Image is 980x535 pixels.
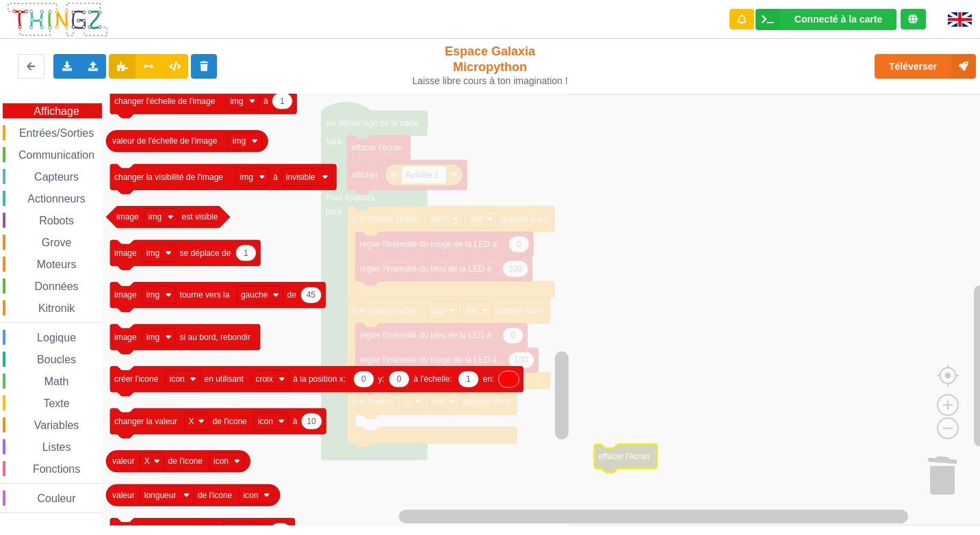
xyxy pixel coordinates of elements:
[114,96,216,106] text: changer l'échelle de l'image
[214,456,229,466] text: icon
[170,374,185,384] text: icon
[230,96,243,106] text: img
[112,491,135,500] text: valeur
[280,96,285,106] text: 1
[198,491,233,500] text: de l'icone
[36,493,78,504] span: Couleur
[25,193,88,205] span: Actionneurs
[6,1,109,38] img: thingz_logo.png
[205,374,244,384] text: en utilisant
[114,332,137,342] text: image
[255,374,272,384] text: croix
[114,290,137,300] text: image
[273,172,278,182] text: à
[378,374,385,384] text: y:
[244,248,248,258] text: 1
[756,9,897,30] div: Ta base fonctionne bien !
[112,456,135,466] text: valeur
[42,376,71,387] span: Math
[212,417,247,426] text: de l'icone
[41,397,71,409] span: Texte
[407,75,573,87] div: Laisse libre cours à ton imagination !
[32,419,81,431] span: Variables
[31,463,82,475] span: Fonctions
[35,354,78,365] span: Boucles
[293,417,298,426] text: à
[40,441,73,453] span: Listes
[17,127,96,139] span: Entrées/Sorties
[482,374,494,384] text: en:
[40,237,74,248] span: Grove
[263,96,268,106] text: à
[180,290,230,300] text: tourne vers la
[948,12,972,27] img: gb.png
[144,456,150,466] text: X
[114,172,223,182] text: changer la visibilité de l'image
[146,332,159,342] text: img
[287,290,297,300] text: de
[146,290,159,300] text: img
[875,54,976,79] button: Téléverser
[407,44,573,87] div: Espace Galaxia Micropython
[361,374,366,384] text: 0
[901,9,926,29] div: Tu es connecté au serveur de création de Thingz
[598,452,649,461] text: effacer l'écran
[114,374,159,384] text: créer l'icone
[114,248,137,258] text: image
[413,374,452,384] text: à l'échelle:
[36,302,77,314] span: Kitronik
[241,290,268,300] text: gauche
[795,14,882,24] div: Connecté à la carte
[16,149,96,161] span: Communication
[35,259,79,270] span: Moteurs
[182,212,218,222] text: est visible
[258,417,273,426] text: icon
[31,105,81,117] span: Affichage
[240,172,253,182] text: img
[293,374,346,384] text: à la position x:
[466,374,471,384] text: 1
[243,491,258,500] text: icon
[168,456,203,466] text: de l'icone
[307,417,316,426] text: 10
[114,417,177,426] text: changer la valeur
[144,491,177,500] text: longueur
[32,171,81,183] span: Capteurs
[35,332,78,343] span: Logique
[180,332,250,342] text: si au bord, rebondir
[37,215,76,226] span: Robots
[286,172,315,182] text: invisible
[397,374,402,384] text: 0
[146,248,159,258] text: img
[180,248,231,258] text: se déplace de
[233,136,246,146] text: img
[112,136,218,146] text: valeur de l'échelle de l'image
[116,212,139,222] text: image
[149,212,162,222] text: img
[307,290,316,300] text: 45
[189,417,194,426] text: X
[33,280,81,292] span: Données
